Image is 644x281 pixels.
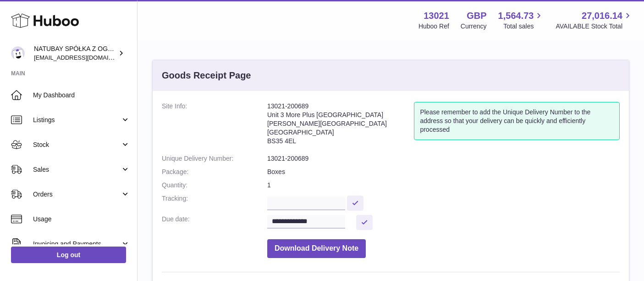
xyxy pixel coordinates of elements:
[503,22,544,31] span: Total sales
[11,247,126,263] a: Log out
[33,91,130,100] span: My Dashboard
[162,215,267,230] dt: Due date:
[582,10,622,22] span: 27,016.14
[33,240,121,248] span: Invoicing and Payments
[34,54,135,61] span: [EMAIL_ADDRESS][DOMAIN_NAME]
[467,10,486,22] strong: GBP
[267,181,620,190] dd: 1
[33,215,130,224] span: Usage
[162,102,267,150] dt: Site Info:
[498,10,534,22] span: 1,564.73
[33,116,121,124] span: Listings
[556,10,633,31] a: 27,016.14 AVAILABLE Stock Total
[162,194,267,210] dt: Tracking:
[267,102,414,150] address: 13021-200689 Unit 3 More Plus [GEOGRAPHIC_DATA] [PERSON_NAME][GEOGRAPHIC_DATA] [GEOGRAPHIC_DATA] ...
[424,10,449,22] strong: 13021
[498,10,545,31] a: 1,564.73 Total sales
[267,239,366,258] button: Download Delivery Note
[418,22,449,31] div: Huboo Ref
[162,181,267,190] dt: Quantity:
[162,69,251,82] h3: Goods Receipt Page
[33,140,121,149] span: Stock
[461,22,487,31] div: Currency
[33,165,121,174] span: Sales
[34,45,116,62] div: NATUBAY SPÓŁKA Z OGRANICZONĄ ODPOWIEDZIALNOŚCIĄ
[267,154,620,163] dd: 13021-200689
[33,190,121,199] span: Orders
[11,46,25,60] img: internalAdmin-13021@internal.huboo.com
[267,168,620,176] dd: Boxes
[162,154,267,163] dt: Unique Delivery Number:
[162,168,267,176] dt: Package:
[414,102,620,140] div: Please remember to add the Unique Delivery Number to the address so that your delivery can be qui...
[556,22,633,31] span: AVAILABLE Stock Total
